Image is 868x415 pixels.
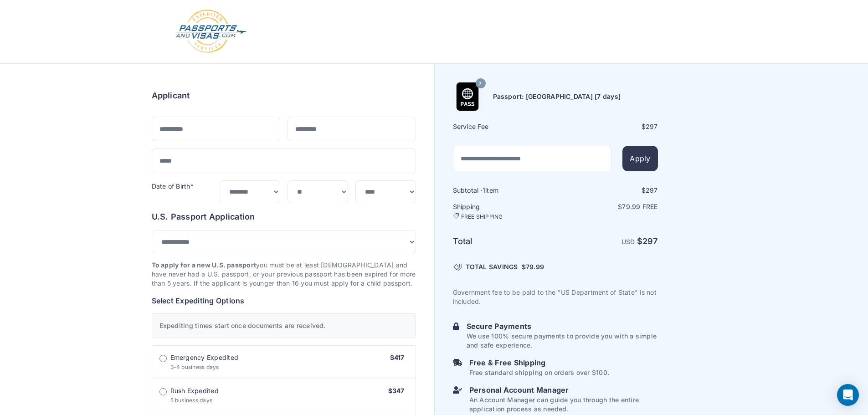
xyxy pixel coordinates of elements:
img: Product Name [453,82,482,111]
span: 7 [479,78,482,90]
span: FREE SHIPPING [461,213,503,220]
span: Free [642,203,658,210]
img: Logo [175,9,247,54]
div: Expediting times start once documents are received. [152,313,416,338]
span: Rush Expedited [170,386,219,395]
span: Emergency Expedited [170,353,239,362]
p: Free standard shipping on orders over $100. [469,368,609,377]
span: 297 [646,186,658,194]
span: $347 [388,387,405,395]
p: We use 100% secure payments to provide you with a simple and safe experience. [467,332,658,350]
h6: Service Fee [453,122,555,131]
span: 297 [642,236,658,246]
span: USD [621,238,635,246]
span: 3-4 business days [170,364,219,370]
h6: Subtotal · item [453,186,555,195]
label: Date of Birth* [152,182,194,190]
div: $ [556,186,658,195]
p: Government fee to be paid to the "US Department of State" is not included. [453,288,658,306]
h6: Applicant [152,89,190,102]
button: Apply [622,146,657,171]
h6: Passport: [GEOGRAPHIC_DATA] [7 days] [493,92,621,101]
p: you must be at least [DEMOGRAPHIC_DATA] and have never had a U.S. passport, or your previous pass... [152,261,416,288]
span: $417 [390,354,405,361]
strong: To apply for a new U.S. passport [152,261,257,269]
h6: Shipping [453,202,555,220]
h6: U.S. Passport Application [152,210,416,223]
span: 1 [483,186,485,194]
strong: $ [637,236,658,246]
span: 79.99 [622,203,640,210]
h6: Select Expediting Options [152,295,416,306]
h6: Free & Free Shipping [469,357,609,368]
h6: Secure Payments [467,321,658,332]
span: $ [522,262,544,272]
span: 297 [646,123,658,130]
p: An Account Manager can guide you through the entire application process as needed. [469,395,658,414]
span: 79.99 [526,263,544,271]
div: Open Intercom Messenger [837,384,859,406]
div: $ [556,122,658,131]
span: 5 business days [170,397,213,404]
h6: Total [453,235,555,248]
span: TOTAL SAVINGS [466,262,518,272]
p: $ [556,202,658,211]
h6: Personal Account Manager [469,384,658,395]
